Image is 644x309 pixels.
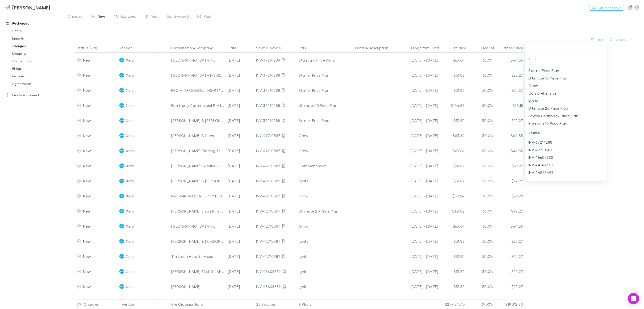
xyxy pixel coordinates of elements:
li: INV-44145770 [525,161,607,169]
li: INV-40605211 [525,176,607,184]
div: Source [525,127,607,138]
div: Open Intercom Messenger [628,293,639,304]
li: Ultimate 10 Price Plan [525,74,607,82]
li: Comprehensive [525,89,607,97]
li: INV-44868498 [525,169,607,176]
div: Plan [525,54,607,65]
li: Premium 10 Price Plan [525,120,607,127]
li: Grow [525,82,607,89]
li: INV-42710387 [525,146,607,154]
li: Ultimate 20 Price Plan [525,104,607,112]
li: Starter Price Plan [525,67,607,74]
li: Payroll Cashbook Price Plan [525,112,607,120]
li: INV-45608682 [525,154,607,161]
li: INV-37214288 [525,138,607,146]
li: Ignite [525,97,607,104]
